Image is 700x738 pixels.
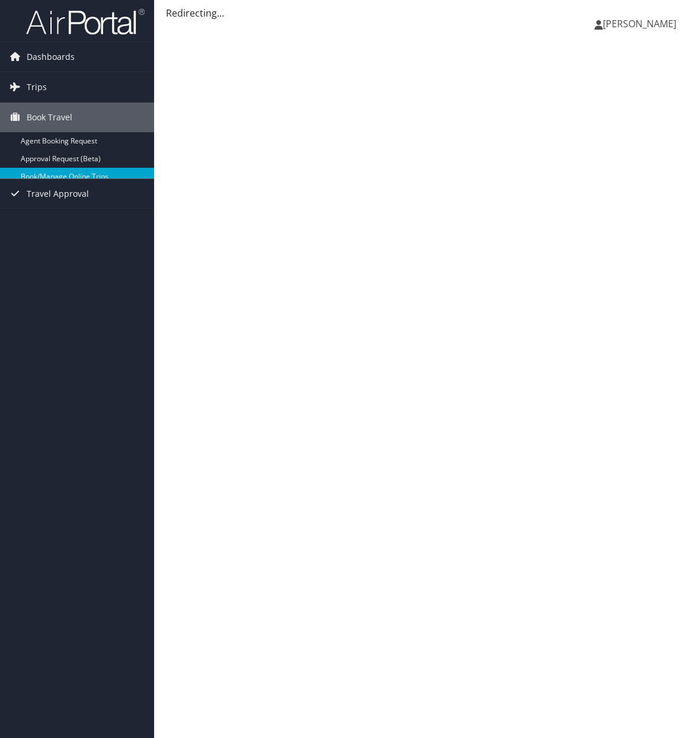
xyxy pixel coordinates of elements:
span: Dashboards [27,42,75,72]
span: [PERSON_NAME] [603,17,676,30]
span: Travel Approval [27,179,89,209]
div: Redirecting... [166,6,688,20]
span: Book Travel [27,103,72,132]
span: Trips [27,72,47,102]
img: airportal-logo.png [26,8,145,36]
a: [PERSON_NAME] [594,6,688,41]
